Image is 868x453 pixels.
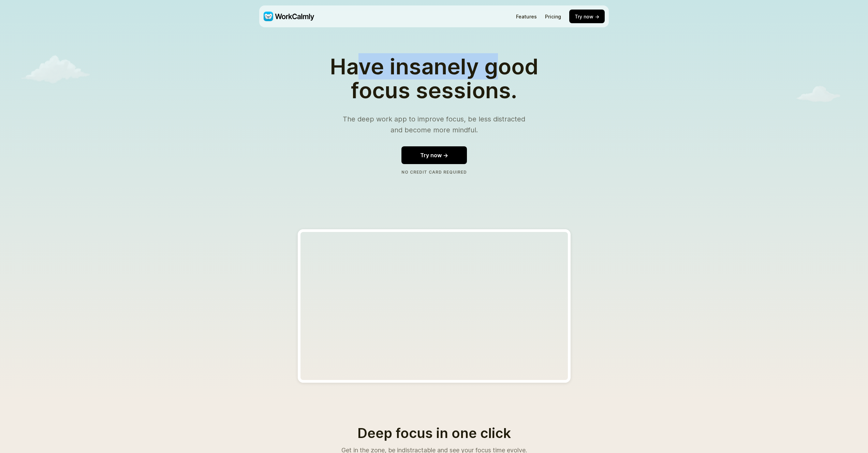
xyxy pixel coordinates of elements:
[263,12,314,21] img: WorkCalmly Logo
[339,114,529,135] p: The deep work app to improve focus, be less distracted and become more mindful.
[298,229,571,383] iframe: YouTube video player
[569,10,605,23] button: Try now →
[401,146,467,164] button: Try now →
[516,14,537,19] a: Features
[545,14,561,19] a: Pricing
[261,426,607,440] h2: Deep focus in one click
[320,55,548,103] h1: Have insanely good focus sessions.
[401,170,467,175] span: No Credit Card Required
